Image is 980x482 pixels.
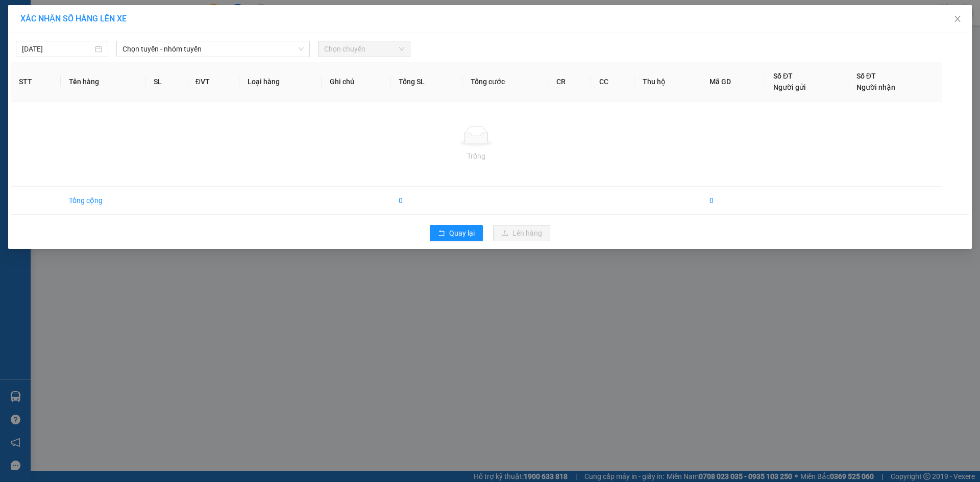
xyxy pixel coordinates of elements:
span: down [298,46,304,52]
td: 0 [701,187,765,215]
span: Chọn tuyến - nhóm tuyến [122,41,304,57]
th: Mã GD [701,62,765,102]
th: CC [591,62,634,102]
div: Trống [19,150,934,162]
th: SL [145,62,187,102]
th: Tên hàng [61,62,145,102]
span: rollback [438,230,445,238]
span: Số ĐT [856,72,876,80]
span: Số ĐT [773,72,793,80]
th: Loại hàng [239,62,322,102]
input: 13/09/2025 [22,43,93,55]
th: Thu hộ [634,62,701,102]
td: 0 [390,187,462,215]
th: CR [548,62,592,102]
th: Ghi chú [322,62,391,102]
td: Tổng cộng [61,187,145,215]
button: rollbackQuay lại [430,225,483,241]
th: STT [11,62,61,102]
span: Người nhận [856,83,895,91]
button: Close [943,5,972,34]
span: Quay lại [449,227,475,239]
button: uploadLên hàng [493,225,550,241]
th: Tổng cước [462,62,548,102]
th: ĐVT [187,62,239,102]
span: close [953,15,962,23]
span: XÁC NHẬN SỐ HÀNG LÊN XE [20,14,127,23]
span: Chọn chuyến [324,41,404,57]
span: Người gửi [773,83,806,91]
th: Tổng SL [390,62,462,102]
